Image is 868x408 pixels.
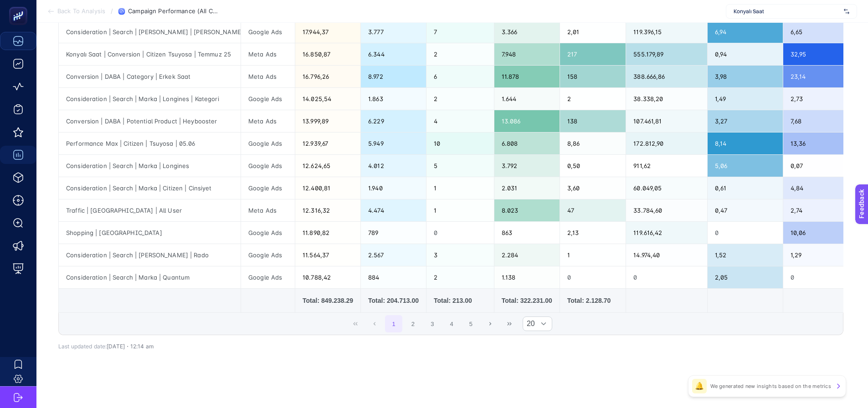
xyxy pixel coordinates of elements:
[59,244,241,266] div: Consideration | Search | [PERSON_NAME] | Rado
[560,155,626,177] div: 0,50
[567,296,619,305] div: Total: 2.128.70
[494,244,560,266] div: 2.284
[560,110,626,132] div: 138
[708,43,783,65] div: 0,94
[59,133,241,154] div: Performance Max | Citizen | Tsuyosa | 05.06
[59,88,241,110] div: Consideration | Search | Marka | Longines | Kategori
[783,66,847,87] div: 23,14
[295,21,360,43] div: 17.944,37
[494,222,560,244] div: 863
[59,177,241,199] div: Consideration | Search | Marka | Citizen | Cinsiyet
[626,133,707,154] div: 172.812,90
[626,66,707,87] div: 388.666,86
[626,88,707,110] div: 38.338,20
[426,21,494,43] div: 7
[494,199,560,221] div: 8.023
[241,177,295,199] div: Google Ads
[560,133,626,154] div: 8,86
[361,66,426,87] div: 8.972
[59,199,241,221] div: Traffic | [GEOGRAPHIC_DATA] | All User
[494,266,560,288] div: 1.138
[494,133,560,154] div: 6.808
[560,177,626,199] div: 3,60
[783,199,847,221] div: 2,74
[783,266,847,288] div: 0
[426,222,494,244] div: 0
[443,315,460,332] button: 4
[361,133,426,154] div: 5.949
[708,244,783,266] div: 1,52
[241,222,295,244] div: Google Ads
[58,343,107,350] span: Last updated date:
[494,21,560,43] div: 3.366
[111,7,113,15] span: /
[241,21,295,43] div: Google Ads
[626,177,707,199] div: 60.049,05
[59,21,241,43] div: Consideration | Search | [PERSON_NAME] | [PERSON_NAME]
[708,110,783,132] div: 3,27
[241,133,295,154] div: Google Ads
[241,155,295,177] div: Google Ads
[708,133,783,154] div: 8,14
[560,199,626,221] div: 47
[783,177,847,199] div: 4,84
[560,222,626,244] div: 2,13
[361,21,426,43] div: 3.777
[560,88,626,110] div: 2
[405,315,422,332] button: 2
[295,199,360,221] div: 12.316,32
[560,21,626,43] div: 2,01
[368,296,419,305] div: Total: 204.713.00
[783,110,847,132] div: 7,68
[426,43,494,65] div: 2
[494,110,560,132] div: 13.086
[241,266,295,288] div: Google Ads
[59,66,241,87] div: Conversion | DABA | Category | Erkek Saat
[426,110,494,132] div: 4
[844,7,849,16] img: svg%3e
[295,66,360,87] div: 16.796,26
[692,379,707,393] div: 🔔
[426,66,494,87] div: 6
[361,177,426,199] div: 1.940
[502,296,552,305] div: Total: 322.231.00
[361,222,426,244] div: 789
[385,315,402,332] button: 1
[783,133,847,154] div: 13,36
[783,21,847,43] div: 6,65
[241,199,295,221] div: Meta Ads
[303,296,353,305] div: Total: 849.238.29
[783,222,847,244] div: 10,06
[426,88,494,110] div: 2
[57,8,105,15] span: Back To Analysis
[783,88,847,110] div: 2,73
[361,110,426,132] div: 6.229
[626,43,707,65] div: 555.179,89
[501,315,518,332] button: Last Page
[295,133,360,154] div: 12.939,67
[59,110,241,132] div: Conversion | DABA | Potential Product | Heybooster
[241,110,295,132] div: Meta Ads
[494,177,560,199] div: 2.031
[626,21,707,43] div: 119.396,15
[426,155,494,177] div: 5
[128,8,219,15] span: Campaign Performance (All Channel)
[708,21,783,43] div: 6,94
[626,222,707,244] div: 119.616,42
[783,155,847,177] div: 0,07
[295,177,360,199] div: 12.400,81
[426,133,494,154] div: 10
[426,266,494,288] div: 2
[626,110,707,132] div: 107.461,81
[241,88,295,110] div: Google Ads
[59,155,241,177] div: Consideration | Search | Marka | Longines
[59,43,241,65] div: Konyalı Saat | Conversion | Citizen Tsuyosa | Temmuz 25
[708,177,783,199] div: 0,61
[241,244,295,266] div: Google Ads
[361,244,426,266] div: 2.567
[5,3,35,10] span: Feedback
[59,222,241,244] div: Shopping | [GEOGRAPHIC_DATA]
[241,43,295,65] div: Meta Ads
[494,155,560,177] div: 3.792
[560,66,626,87] div: 158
